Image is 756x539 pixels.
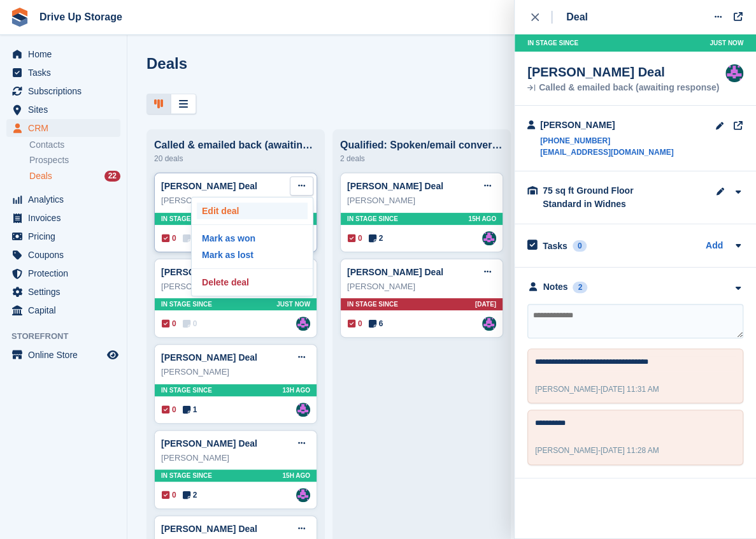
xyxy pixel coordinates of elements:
span: Settings [28,283,104,301]
span: [PERSON_NAME] [535,385,598,394]
span: Invoices [28,209,104,227]
img: Andy [296,403,310,417]
a: menu [6,283,120,301]
span: 1 [183,404,197,415]
a: menu [6,190,120,208]
span: 15H AGO [468,214,496,224]
span: In stage since [161,385,212,395]
div: 75 sq ft Ground Floor Standard in Widnes [543,184,670,211]
div: [PERSON_NAME] [161,280,310,293]
span: Tasks [28,64,104,82]
h2: Tasks [543,240,567,252]
span: 2 [183,489,197,501]
span: Sites [28,101,104,119]
span: 0 [348,233,362,244]
span: Capital [28,301,104,319]
span: [DATE] 11:31 AM [601,385,659,394]
div: Deal [566,10,588,25]
a: [PHONE_NUMBER] [540,135,673,147]
img: Andy [296,317,310,331]
span: 6 [369,318,383,329]
div: 2 deals [340,151,503,166]
img: Andy [296,488,310,502]
span: Protection [28,264,104,282]
a: menu [6,101,120,119]
a: menu [6,264,120,282]
a: [EMAIL_ADDRESS][DOMAIN_NAME] [540,147,673,158]
a: [PERSON_NAME] Deal [161,181,257,191]
span: Analytics [28,190,104,208]
div: Called & emailed back (awaiting response) [527,83,719,92]
span: Subscriptions [28,82,104,100]
img: Andy [482,317,496,331]
div: [PERSON_NAME] [161,452,310,464]
div: [PERSON_NAME] [161,194,310,207]
a: Preview store [105,347,120,363]
a: Mark as lost [197,247,308,263]
span: In stage since [527,38,578,48]
span: In stage since [347,299,398,309]
a: Delete deal [197,274,308,291]
div: Qualified: Spoken/email conversation with them [340,140,503,151]
span: 0 [183,318,197,329]
a: [PERSON_NAME] Deal [161,352,257,363]
span: 0 [162,233,176,244]
span: Storefront [11,330,127,343]
span: In stage since [161,299,212,309]
a: [PERSON_NAME] Deal [161,524,257,534]
span: Deals [29,170,52,182]
a: menu [6,209,120,227]
a: Mark as won [197,230,308,247]
span: 0 [162,404,176,415]
a: Andy [482,231,496,245]
a: Deals 22 [29,169,120,183]
a: menu [6,119,120,137]
a: Add [706,239,723,254]
a: menu [6,45,120,63]
div: 22 [104,171,120,182]
div: [PERSON_NAME] [347,280,496,293]
span: 2 [369,233,383,244]
span: [PERSON_NAME] [535,446,598,455]
span: 0 [162,318,176,329]
img: stora-icon-8386f47178a22dfd0bd8f6a31ec36ba5ce8667c1dd55bd0f319d3a0aa187defe.svg [10,8,29,27]
a: Andy [725,64,743,82]
div: - [535,384,659,395]
span: 13H AGO [282,385,310,395]
span: Just now [710,38,743,48]
span: [DATE] 11:28 AM [601,446,659,455]
a: Contacts [29,139,120,151]
div: Notes [543,280,568,294]
div: [PERSON_NAME] Deal [527,64,719,80]
span: CRM [28,119,104,137]
h1: Deals [146,55,187,72]
div: [PERSON_NAME] [540,119,673,132]
a: Edit deal [197,203,308,219]
span: In stage since [161,471,212,480]
span: Home [28,45,104,63]
span: Online Store [28,346,104,364]
a: [PERSON_NAME] Deal [347,181,443,191]
span: Prospects [29,154,69,166]
a: [PERSON_NAME] Deal [347,267,443,277]
div: 2 [573,282,587,293]
a: menu [6,346,120,364]
div: 20 deals [154,151,317,166]
span: 0 [348,318,362,329]
span: In stage since [347,214,398,224]
a: menu [6,301,120,319]
a: menu [6,227,120,245]
span: 15H AGO [282,471,310,480]
a: menu [6,82,120,100]
a: Drive Up Storage [34,6,127,27]
a: menu [6,246,120,264]
span: Coupons [28,246,104,264]
a: [PERSON_NAME] Deal [161,438,257,449]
